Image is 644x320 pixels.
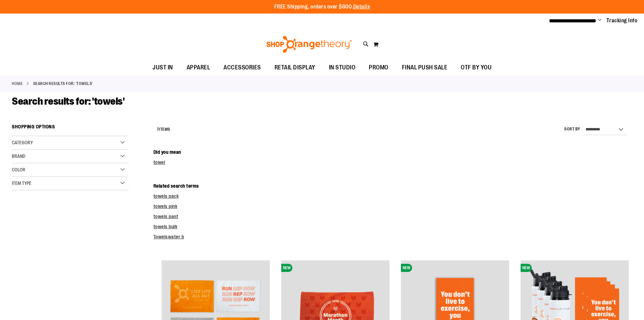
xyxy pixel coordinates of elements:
span: NEW [521,264,532,272]
dt: Did you mean [153,149,632,155]
a: IN STUDIO [322,60,362,76]
h2: Items [157,124,170,135]
span: ACCESSORIES [223,60,261,75]
span: Search results for: 'towels' [12,95,124,107]
a: RETAIL DISPLAY [268,60,322,76]
span: PROMO [369,60,388,75]
span: Category [12,140,33,145]
a: JUST IN [146,60,180,76]
strong: Search results for: 'towels' [33,81,93,87]
span: NEW [401,264,412,272]
span: RETAIL DISPLAY [275,60,315,75]
a: Tracking Info [606,17,638,24]
a: towels bulk [153,224,177,229]
span: IN STUDIO [329,60,356,75]
p: FREE Shipping, orders over $600. [274,3,370,11]
a: APPAREL [180,60,217,76]
a: PROMO [362,60,395,76]
a: towels pant [153,214,178,219]
span: FINAL PUSH SALE [402,60,448,75]
a: Details [353,4,370,10]
a: ACCESSORIES [217,60,268,76]
a: towel [153,159,165,165]
a: Towelswater b [153,234,184,239]
a: Home [12,81,23,87]
a: towels pink [153,204,177,209]
span: Color [12,167,25,172]
span: APPAREL [187,60,210,75]
span: Brand [12,153,25,159]
img: Shop Orangetheory [265,36,353,53]
button: Account menu [598,17,601,24]
a: FINAL PUSH SALE [395,60,454,76]
strong: Shopping Options [12,121,129,136]
span: 7 [157,127,159,132]
span: JUST IN [152,60,173,75]
span: NEW [281,264,292,272]
span: OTF BY YOU [461,60,492,75]
dt: Related search terms [153,183,632,189]
a: towels pack [153,193,179,199]
a: OTF BY YOU [454,60,498,76]
span: Item Type [12,180,31,186]
label: Sort By [564,126,580,132]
